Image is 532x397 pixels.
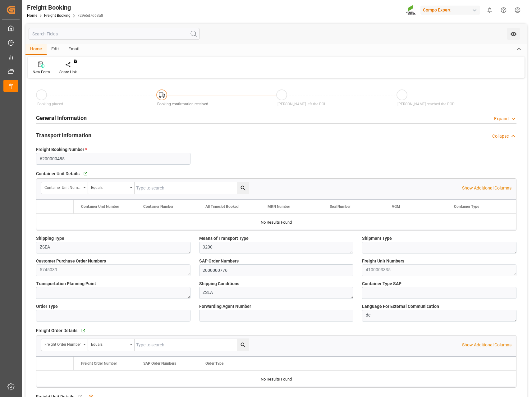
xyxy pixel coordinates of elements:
span: [PERSON_NAME] left the POL [277,102,326,106]
span: SAP Order Numbers [199,258,239,264]
span: Container Number [143,204,173,209]
span: Shipping Type [36,235,64,242]
button: Compo Expert [420,4,483,16]
button: open menu [88,339,135,351]
h2: Transport Information [36,131,91,139]
span: Freight Booking Number [36,146,87,153]
span: Freight Order Details [36,327,77,334]
span: Container Unit Details [36,171,80,177]
div: Equals [91,183,128,190]
button: open menu [88,182,135,194]
textarea: ZSEA [199,287,354,299]
span: SAP Order Numbers [143,361,176,366]
span: Order Type [205,361,223,366]
button: open menu [507,28,520,40]
button: search button [237,339,249,351]
div: Equals [91,340,128,347]
button: search button [237,182,249,194]
span: Forwarding Agent Number [199,303,251,310]
button: open menu [41,339,88,351]
div: Expand [494,116,509,122]
span: VGM [392,204,400,209]
textarea: 4100003335 [362,264,516,276]
div: Freight Order Number [44,340,81,347]
span: MRN Number [268,204,290,209]
span: Shipping Conditions [199,281,239,287]
input: Search Fields [29,28,199,40]
span: Freight Order Number [81,361,117,366]
span: Booking placed [37,102,63,106]
p: Show Additional Columns [462,185,511,191]
textarea: 5745039 [36,264,190,276]
div: Freight Booking [27,3,103,12]
button: Help Center [497,3,511,17]
a: Home [27,13,37,18]
span: Order Type [36,303,58,310]
span: Container Unit Number [81,204,119,209]
p: Show Additional Columns [462,342,511,348]
textarea: de [362,310,516,322]
input: Type to search [135,182,249,194]
button: open menu [41,182,88,194]
div: New Form [33,69,50,75]
div: Home [25,44,47,55]
span: Customer Purchase Order Numbers [36,258,106,264]
span: Container Type SAP [362,281,401,287]
span: All Timeslot Booked [205,204,239,209]
span: Transportation Planning Point [36,281,96,287]
span: Seal Number [330,204,351,209]
span: [PERSON_NAME] reached the POD [397,102,455,106]
textarea: ZSEA [36,242,190,253]
span: Means of Transport Type [199,235,249,242]
h2: General Information [36,114,87,122]
span: Language For External Communication [362,303,439,310]
div: Container Unit Number [44,183,81,190]
span: Shipment Type [362,235,392,242]
div: Compo Expert [420,6,480,15]
textarea: 3200 [199,242,354,253]
a: Freight Booking [44,13,71,18]
span: Booking confirmation received [157,102,208,106]
img: Screenshot%202023-09-29%20at%2010.02.21.png_1712312052.png [406,5,416,16]
div: Collapse [492,133,509,139]
div: Edit [47,44,64,55]
div: Email [64,44,84,55]
input: Type to search [135,339,249,351]
span: Freight Unit Numbers [362,258,404,264]
button: show 0 new notifications [483,3,497,17]
span: Container Type [454,204,479,209]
